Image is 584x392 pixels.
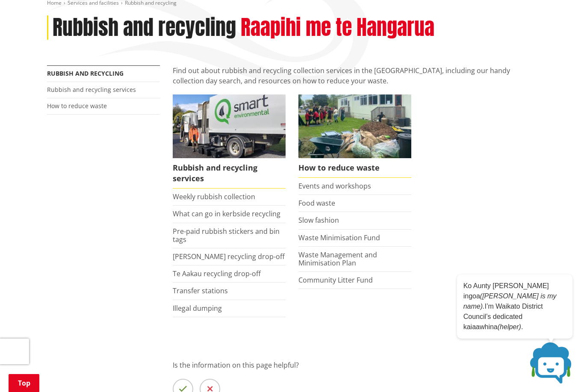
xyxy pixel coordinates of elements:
[298,94,411,178] a: How to reduce waste
[298,198,335,208] a: Food waste
[298,215,339,225] a: Slow fashion
[173,227,280,244] a: Pre-paid rubbish stickers and bin tags
[463,281,566,332] p: Ko Aunty [PERSON_NAME] ingoa I’m Waikato District Council’s dedicated kaiaawhina .
[173,192,255,201] a: Weekly rubbish collection
[241,15,434,40] h2: Raapihi me te Hangarua
[173,304,222,313] a: Illegal dumping
[9,374,39,392] a: Top
[173,252,285,261] a: [PERSON_NAME] recycling drop-off
[53,15,236,40] h1: Rubbish and recycling
[47,85,136,94] a: Rubbish and recycling services
[173,65,537,86] p: Find out about rubbish and recycling collection services in the [GEOGRAPHIC_DATA], including our ...
[173,158,286,189] span: Rubbish and recycling services
[298,94,411,158] img: Reducing waste
[173,94,286,189] a: Rubbish and recycling services
[298,233,380,242] a: Waste Minimisation Fund
[298,181,371,191] a: Events and workshops
[173,209,280,218] a: What can go in kerbside recycling
[463,292,557,310] em: ([PERSON_NAME] is my name).
[173,286,228,295] a: Transfer stations
[47,69,124,77] a: Rubbish and recycling
[47,102,107,110] a: How to reduce waste
[173,360,537,370] p: Is the information on this page helpful?
[498,323,521,330] em: (helper)
[173,94,286,158] img: Rubbish and recycling services
[298,158,411,178] span: How to reduce waste
[173,269,261,278] a: Te Aakau recycling drop-off
[298,250,377,268] a: Waste Management and Minimisation Plan
[298,275,373,285] a: Community Litter Fund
